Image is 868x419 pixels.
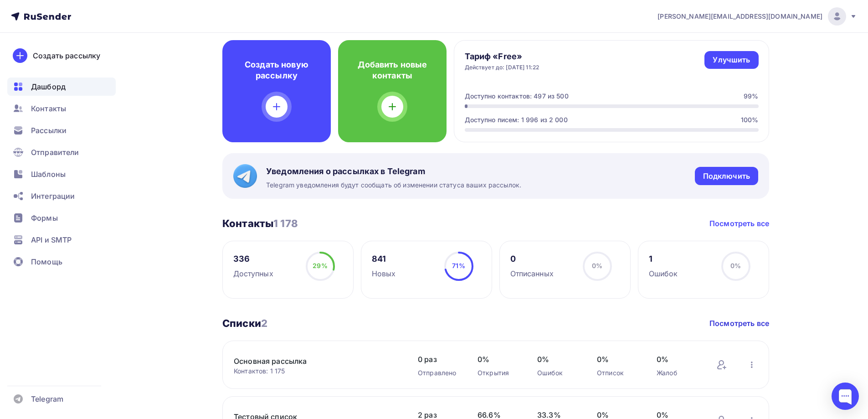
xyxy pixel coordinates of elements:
[709,218,769,229] a: Посмотреть все
[7,99,116,118] a: Контакты
[537,368,579,378] div: Ошибок
[741,115,759,124] div: 100%
[657,7,857,26] a: [PERSON_NAME][EMAIL_ADDRESS][DOMAIN_NAME]
[261,317,267,329] span: 2
[657,354,698,365] span: 0%
[597,368,638,378] div: Отписок
[31,103,66,114] span: Контакты
[465,51,539,62] h4: Тариф «Free»
[649,268,678,279] div: Ошибок
[31,147,79,158] span: Отправители
[31,169,66,180] span: Шаблоны
[7,165,116,183] a: Шаблоны
[465,64,539,71] div: Действует до: [DATE] 11:22
[7,143,116,161] a: Отправители
[7,209,116,227] a: Формы
[233,268,273,279] div: Доступных
[744,92,758,101] div: 99%
[353,59,432,81] h4: Добавить новые контакты
[313,262,327,269] span: 29%
[592,262,602,269] span: 0%
[478,354,519,365] span: 0%
[233,253,273,264] div: 336
[222,317,267,330] h3: Списки
[730,262,741,269] span: 0%
[452,262,465,269] span: 71%
[31,393,63,404] span: Telegram
[418,354,459,365] span: 0 раз
[657,12,822,21] span: [PERSON_NAME][EMAIL_ADDRESS][DOMAIN_NAME]
[713,55,750,65] div: Улучшить
[234,356,389,367] a: Основная рассылка
[465,92,569,101] div: Доступно контактов: 497 из 500
[372,268,396,279] div: Новых
[234,367,400,376] div: Контактов: 1 175
[510,268,554,279] div: Отписанных
[31,81,66,92] span: Дашборд
[657,368,698,378] div: Жалоб
[597,354,638,365] span: 0%
[31,234,72,245] span: API и SMTP
[465,115,568,124] div: Доступно писем: 1 996 из 2 000
[537,354,579,365] span: 0%
[266,181,521,190] span: Telegram уведомления будут сообщать об изменении статуса ваших рассылок.
[31,212,58,223] span: Формы
[372,253,396,264] div: 841
[478,368,519,378] div: Открытия
[418,368,459,378] div: Отправлено
[266,166,521,177] span: Уведомления о рассылках в Telegram
[33,50,100,61] div: Создать рассылку
[649,253,678,264] div: 1
[273,217,298,229] span: 1 178
[31,256,62,267] span: Помощь
[31,125,67,136] span: Рассылки
[703,171,750,181] div: Подключить
[31,191,75,202] span: Интеграции
[709,318,769,329] a: Посмотреть все
[222,217,298,230] h3: Контакты
[237,59,316,81] h4: Создать новую рассылку
[510,253,554,264] div: 0
[7,121,116,140] a: Рассылки
[7,78,116,96] a: Дашборд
